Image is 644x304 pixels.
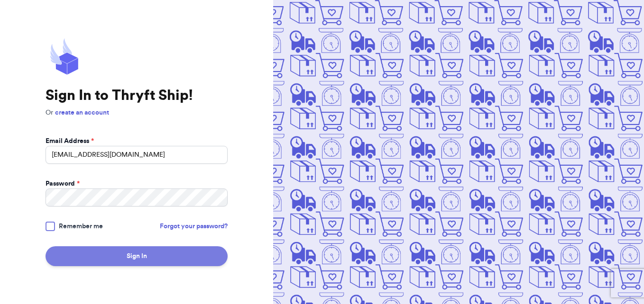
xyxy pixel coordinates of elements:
button: Sign In [46,246,228,266]
span: Remember me [59,222,103,231]
a: Forgot your password? [160,222,228,231]
label: Email Address [46,136,94,146]
label: Password [46,179,80,188]
p: Or [46,108,228,117]
a: create an account [55,109,109,116]
h1: Sign In to Thryft Ship! [46,87,228,104]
